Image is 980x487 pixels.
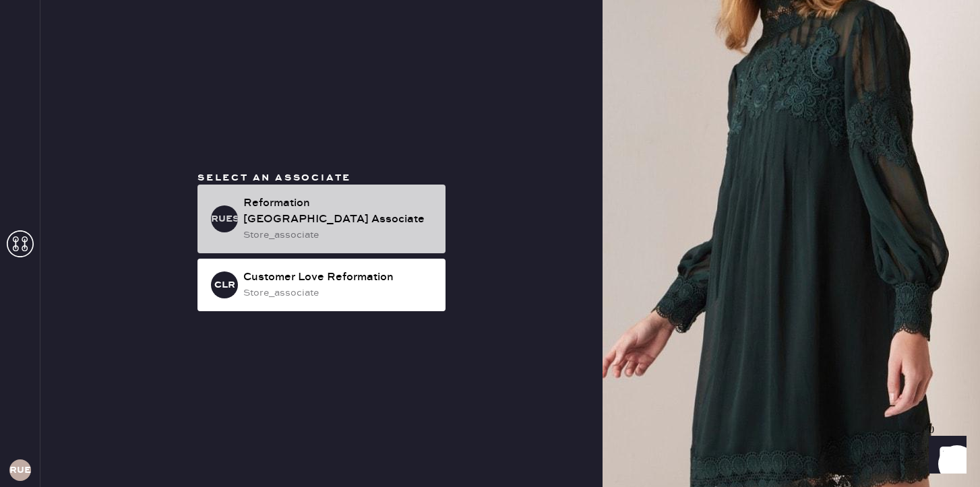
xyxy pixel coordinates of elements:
[243,269,435,286] div: Customer Love Reformation
[9,465,31,475] h3: RUES
[916,426,974,484] iframe: Front Chat
[243,286,435,300] div: store_associate
[211,214,238,224] h3: RUESA
[243,195,435,228] div: Reformation [GEOGRAPHIC_DATA] Associate
[197,172,351,184] span: Select an associate
[214,280,235,290] h3: CLR
[243,228,435,242] div: store_associate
